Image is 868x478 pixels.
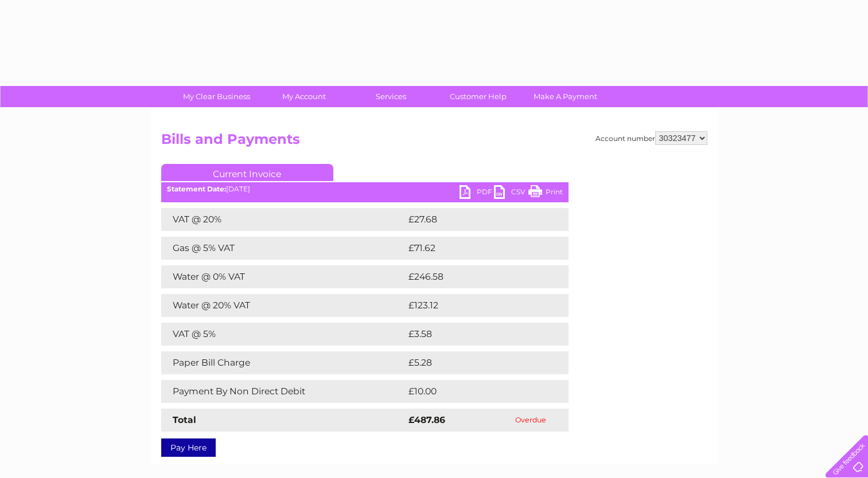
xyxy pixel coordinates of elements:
a: Customer Help [431,86,526,107]
a: My Clear Business [169,86,264,107]
a: Make A Payment [518,86,613,107]
td: Overdue [493,409,569,432]
a: Pay Here [161,438,216,457]
a: My Account [256,86,351,107]
td: VAT @ 5% [161,323,406,346]
td: £3.58 [406,323,542,346]
strong: £487.86 [408,414,445,425]
td: £5.28 [406,351,542,374]
td: Water @ 20% VAT [161,294,406,317]
a: Print [528,185,563,202]
td: £10.00 [406,380,545,403]
td: £246.58 [406,265,548,288]
strong: Total [173,414,196,425]
td: Gas @ 5% VAT [161,237,406,260]
b: Statement Date: [167,185,226,193]
td: Paper Bill Charge [161,351,406,374]
div: Account number [595,131,707,145]
a: PDF [460,185,494,202]
div: [DATE] [161,185,569,193]
td: £71.62 [406,237,544,260]
td: Water @ 0% VAT [161,265,406,288]
td: £123.12 [406,294,546,317]
a: CSV [494,185,528,202]
a: Current Invoice [161,164,333,181]
td: VAT @ 20% [161,208,406,231]
a: Services [344,86,438,107]
td: £27.68 [406,208,545,231]
h2: Bills and Payments [161,131,707,153]
td: Payment By Non Direct Debit [161,380,406,403]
